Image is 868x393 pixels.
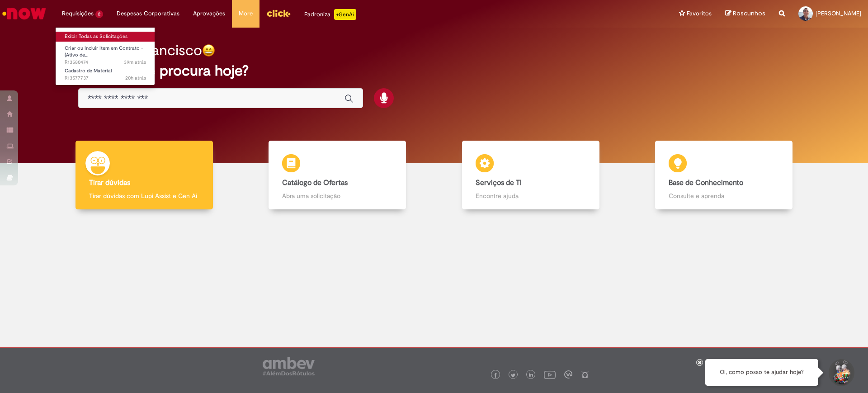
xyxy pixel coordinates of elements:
[117,9,179,18] span: Despesas Corporativas
[581,370,589,379] img: logo_footer_naosei.png
[202,44,215,57] img: happy-face.png
[89,191,199,200] p: Tirar dúvidas com Lupi Assist e Gen Ai
[89,178,130,187] b: Tirar dúvidas
[124,59,146,66] span: 39m atrás
[827,359,854,386] button: Iniciar Conversa de Suporte
[434,141,627,210] a: Serviços de TI Encontre ajuda
[669,191,779,200] p: Consulte e aprenda
[56,66,155,83] a: Aberto R13577737 : Cadastro de Material
[65,67,112,74] span: Cadastro de Material
[95,10,103,18] span: 2
[241,141,434,210] a: Catálogo de Ofertas Abra uma solicitação
[687,9,712,18] span: Favoritos
[65,59,146,66] span: R13580474
[239,9,253,18] span: More
[266,6,291,20] img: click_logo_yellow_360x200.png
[78,63,790,79] h2: O que você procura hoje?
[733,9,765,18] span: Rascunhos
[476,178,522,187] b: Serviços de TI
[125,75,146,81] span: 20h atrás
[282,178,348,187] b: Catálogo de Ofertas
[55,27,155,85] ul: Requisições
[47,141,241,210] a: Tirar dúvidas Tirar dúvidas com Lupi Assist e Gen Ai
[62,9,94,18] span: Requisições
[476,191,586,200] p: Encontre ajuda
[124,59,146,66] time: 30/09/2025 09:29:27
[193,9,225,18] span: Aprovações
[564,370,572,379] img: logo_footer_workplace.png
[56,32,155,42] a: Exibir Todas as Solicitações
[65,75,146,82] span: R13577737
[511,373,515,378] img: logo_footer_twitter.png
[263,357,315,375] img: logo_footer_ambev_rotulo_gray.png
[125,75,146,81] time: 29/09/2025 14:28:11
[304,9,356,20] div: Padroniza
[334,9,356,20] p: +GenAi
[725,9,765,18] a: Rascunhos
[705,359,818,386] div: Oi, como posso te ajudar hoje?
[544,369,556,380] img: logo_footer_youtube.png
[282,191,392,200] p: Abra uma solicitação
[65,45,143,59] span: Criar ou Incluir Item em Contrato - (Ativo de…
[1,5,47,23] img: ServiceNow
[669,178,743,187] b: Base de Conhecimento
[529,373,533,378] img: logo_footer_linkedin.png
[56,43,155,63] a: Aberto R13580474 : Criar ou Incluir Item em Contrato - (Ativo de Giro/Empresas Verticalizadas e I...
[816,9,861,17] span: [PERSON_NAME]
[493,373,498,378] img: logo_footer_facebook.png
[627,141,821,210] a: Base de Conhecimento Consulte e aprenda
